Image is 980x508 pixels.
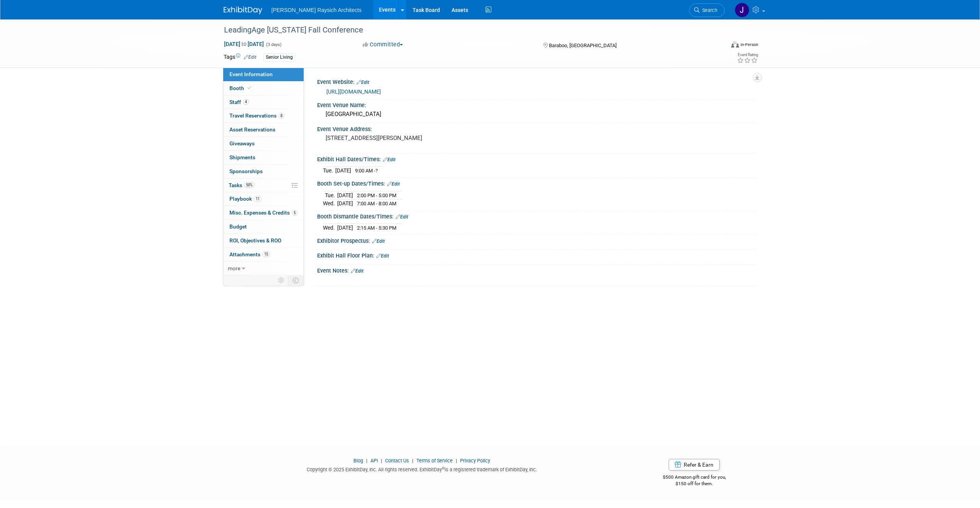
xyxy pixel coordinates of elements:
button: Committed [360,41,406,49]
div: [GEOGRAPHIC_DATA] [323,108,751,120]
a: Attachments15 [223,248,304,261]
span: Tasks [229,182,255,188]
a: Event Information [223,68,304,81]
div: Exhibit Hall Dates/Times: [317,153,757,164]
span: Asset Reservations [229,126,275,133]
a: Contact Us [385,458,409,464]
pre: [STREET_ADDRESS][PERSON_NAME] [326,135,492,141]
a: Sponsorships [223,165,304,178]
div: In-Person [740,42,758,48]
a: Edit [372,239,385,244]
td: [DATE] [337,199,353,208]
span: Event Information [229,71,273,77]
a: Budget [223,220,304,234]
i: Booth reservation complete [248,86,251,90]
span: 8 [279,113,284,119]
span: 11 [254,196,262,202]
span: 50% [244,182,255,188]
span: | [379,458,384,464]
a: Edit [351,268,363,274]
div: Event Venue Address: [317,123,757,133]
span: 15 [262,251,270,257]
div: Event Notes: [317,265,757,275]
a: Tasks50% [223,179,304,192]
a: Edit [387,181,400,187]
div: LeadingAge [US_STATE] Fall Conference [221,23,713,37]
a: ROI, Objectives & ROO [223,234,304,247]
a: Playbook11 [223,192,304,206]
span: 7:00 AM - 8:00 AM [357,201,396,206]
td: [DATE] [335,167,351,175]
a: Edit [376,253,389,259]
span: | [364,458,369,464]
span: Staff [229,99,249,105]
span: to [240,41,248,47]
div: Copyright © 2025 ExhibitDay, Inc. All rights reserved. ExhibitDay is a registered trademark of Ex... [224,464,621,473]
span: Sponsorships [229,168,263,174]
span: Budget [229,223,247,230]
span: | [410,458,415,464]
span: [DATE] [DATE] [224,41,264,48]
a: Edit [396,214,408,220]
a: Search [689,3,725,17]
a: Privacy Policy [460,458,490,464]
td: Wed. [323,199,337,208]
span: Misc. Expenses & Credits [229,210,297,216]
span: | [454,458,459,464]
span: Shipments [229,154,255,160]
a: Giveaways [223,137,304,150]
a: Asset Reservations [223,123,304,136]
span: (3 days) [265,42,282,47]
a: Misc. Expenses & Credits5 [223,206,304,220]
div: $500 Amazon gift card for you, [632,469,757,487]
span: 2:00 PM - 5:00 PM [357,193,396,198]
span: Playbook [229,196,262,202]
img: ExhibitDay [224,7,262,14]
div: Exhibitor Prospectus: [317,235,757,245]
div: Event Venue Name: [317,99,757,109]
td: Tue. [323,167,335,175]
span: ROI, Objectives & ROO [229,237,281,244]
span: Attachments [229,251,270,257]
a: Refer & Earn [669,459,720,470]
span: ? [375,168,378,174]
a: Terms of Service [416,458,453,464]
span: Booth [229,85,253,91]
span: Search [700,7,717,13]
img: Jenna Hammer [735,3,749,17]
span: 2:15 AM - 5:30 PM [357,225,396,231]
span: more [228,265,240,271]
td: [DATE] [337,191,353,199]
a: [URL][DOMAIN_NAME] [326,89,381,95]
a: more [223,262,304,275]
td: Personalize Event Tab Strip [275,275,288,285]
td: Toggle Event Tabs [288,275,304,285]
div: $150 off for them. [632,481,757,487]
a: Edit [357,80,369,85]
span: Baraboo, [GEOGRAPHIC_DATA] [549,43,617,48]
span: 4 [243,99,249,105]
td: [DATE] [337,224,353,232]
span: Travel Reservations [229,113,284,119]
td: Wed. [323,224,337,232]
a: Edit [244,55,256,60]
a: API [370,458,378,464]
sup: ® [442,466,445,470]
div: Booth Set-up Dates/Times: [317,178,757,188]
span: [PERSON_NAME] Raysich Architects [272,7,362,13]
a: Staff4 [223,95,304,109]
td: Tue. [323,191,337,199]
div: Event Rating [737,53,758,57]
a: Shipments [223,151,304,164]
a: Blog [353,458,363,464]
div: Event Format [679,40,759,52]
span: 5 [292,210,297,216]
div: Exhibit Hall Floor Plan: [317,250,757,260]
span: Giveaways [229,140,255,147]
span: 9:00 AM - [355,168,378,174]
a: Travel Reservations8 [223,109,304,123]
a: Edit [383,157,396,162]
div: Senior Living [263,53,295,61]
td: Tags [224,53,256,62]
div: Booth Dismantle Dates/Times: [317,211,757,221]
